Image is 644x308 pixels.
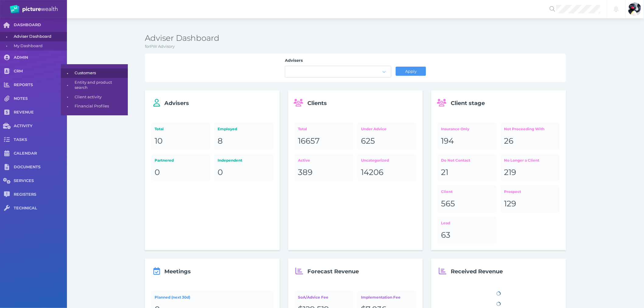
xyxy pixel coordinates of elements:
span: • [61,81,75,89]
span: Implementation Fee [361,295,401,299]
span: REPORTS [14,82,67,88]
div: 219 [504,167,556,178]
div: 389 [298,167,350,178]
span: Financial Profiles [75,102,126,111]
a: •Client activity [61,93,128,102]
span: Employed [218,127,237,131]
span: SoA/Advice Fee [298,295,328,299]
h3: Adviser Dashboard [145,33,566,44]
span: Independent [218,158,243,163]
span: DOCUMENTS [14,165,67,170]
span: Client stage [451,100,485,107]
span: No Longer a Client [504,158,540,163]
span: Entity and product search [75,78,126,92]
span: Not Proceeding With [504,127,545,131]
a: Under Advice625 [358,122,416,149]
label: Advisers [285,58,391,66]
a: Total16657 [295,122,353,149]
a: Employed8 [214,122,273,149]
span: ADMIN [14,55,67,60]
a: •Financial Profiles [61,102,128,111]
span: Clients [308,100,327,107]
div: 8 [218,136,270,146]
span: Do Not Contact [441,158,471,163]
span: Under Advice [361,127,387,131]
span: CRM [14,69,67,74]
span: NOTES [14,96,67,101]
span: REVENUE [14,110,67,115]
span: Received Revenue [451,268,503,275]
span: My Dashboard [14,41,65,51]
span: Meetings [164,268,191,275]
span: Customers [75,68,126,78]
a: Independent0 [214,154,273,181]
span: Active [298,158,310,163]
span: Total [155,127,164,131]
div: 21 [441,167,493,178]
span: Uncategorized [361,158,389,163]
div: 14206 [361,167,413,178]
span: DASHBOARD [14,23,67,28]
span: SERVICES [14,178,67,184]
span: TECHNICAL [14,206,67,211]
div: 194 [441,136,493,146]
img: PW [10,5,58,13]
div: 565 [441,199,493,209]
a: Active389 [295,154,353,181]
span: • [61,103,75,110]
span: ACTIVITY [14,124,67,129]
a: •Entity and product search [61,78,128,92]
img: Tory Richardson [628,2,642,16]
span: Client [441,189,453,194]
span: REGISTERS [14,192,67,197]
span: TASKS [14,137,67,142]
div: 0 [218,167,270,178]
span: Total [298,127,307,131]
a: •Customers [61,68,128,78]
a: Total10 [151,122,210,149]
span: Apply [402,69,419,74]
span: Forecast Revenue [308,268,359,275]
span: Adviser Dashboard [14,32,65,41]
span: CALENDAR [14,151,67,156]
div: 10 [155,136,207,146]
span: Lead [441,221,450,225]
div: 16657 [298,136,350,146]
span: Partnered [155,158,174,163]
div: 26 [504,136,556,146]
span: Advisers [164,100,189,107]
p: for PW Advisory [145,44,566,50]
span: Prospect [504,189,521,194]
span: Insurance Only [441,127,470,131]
div: 63 [441,230,493,240]
div: 625 [361,136,413,146]
a: Partnered0 [151,154,210,181]
button: Apply [396,67,426,76]
div: 129 [504,199,556,209]
span: Client activity [75,93,126,102]
div: 0 [155,167,207,178]
span: • [61,93,75,101]
span: • [61,69,75,77]
span: Planned (next 30d) [155,295,190,299]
